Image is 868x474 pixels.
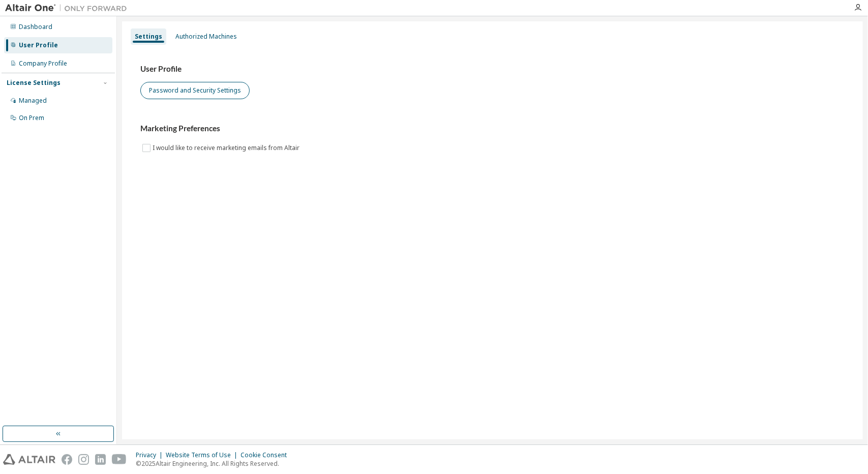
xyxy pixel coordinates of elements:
div: User Profile [19,41,58,49]
div: Dashboard [19,23,52,31]
div: Privacy [136,451,166,459]
div: Company Profile [19,60,67,68]
img: facebook.svg [62,454,72,465]
label: I would like to receive marketing emails from Altair [153,142,302,154]
img: altair_logo.svg [3,454,55,465]
div: On Prem [19,114,44,122]
div: License Settings [7,79,61,87]
div: Managed [19,97,47,105]
img: youtube.svg [112,454,127,465]
button: Password and Security Settings [140,82,250,99]
div: Cookie Consent [241,451,293,459]
h3: User Profile [140,64,845,74]
img: instagram.svg [78,454,89,465]
img: linkedin.svg [95,454,106,465]
div: Authorized Machines [175,33,237,41]
div: Website Terms of Use [166,451,241,459]
img: Altair One [5,3,132,13]
p: © 2025 Altair Engineering, Inc. All Rights Reserved. [136,459,293,468]
h3: Marketing Preferences [140,124,845,134]
div: Settings [135,33,162,41]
